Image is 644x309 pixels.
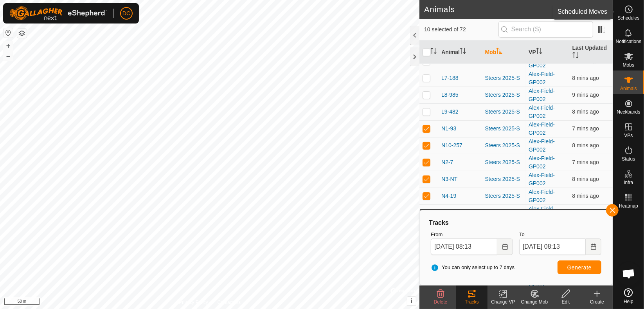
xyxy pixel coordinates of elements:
th: Mob [482,41,525,64]
span: Status [622,157,635,161]
span: N10-257 [441,141,462,150]
span: 10 Sept 2025, 8:04 am [572,142,599,148]
div: Change VP [487,298,519,305]
a: Alex-Field-GP002 [529,206,555,220]
span: Help [624,299,633,304]
span: Neckbands [617,110,640,114]
p-sorticon: Activate to sort [536,49,542,55]
span: 10 Sept 2025, 8:05 am [572,125,599,132]
p-sorticon: Activate to sort [572,53,579,60]
span: N2-7 [441,158,453,166]
div: Steers 2025-S [485,175,522,183]
div: Tracks [428,218,604,228]
th: VP [525,41,569,64]
span: i [411,298,412,304]
span: 10 Sept 2025, 8:04 am [572,176,599,182]
span: VPs [624,133,633,138]
span: L8-985 [441,91,459,99]
a: Help [613,285,644,307]
p-sorticon: Activate to sort [460,49,466,55]
div: Steers 2025-S [485,108,522,116]
input: Search (S) [498,21,593,38]
a: Contact Us [218,299,241,306]
span: 72 [596,4,605,15]
button: – [4,51,13,61]
span: N4-19 [441,192,456,200]
div: Open chat [617,262,640,286]
a: Alex-Field-GP002 [529,105,555,119]
button: + [4,41,13,51]
span: DC [122,9,130,18]
a: Alex-Field-GP002 [529,172,555,186]
p-sorticon: Activate to sort [430,49,437,55]
span: Heatmap [619,204,638,208]
span: Mobs [623,63,634,67]
span: Animals [620,86,637,91]
div: Steers 2025-S [485,74,522,82]
a: Alex-Field-GP002 [529,71,555,85]
div: Steers 2025-S [485,91,522,99]
span: 10 Sept 2025, 8:05 am [572,193,599,199]
span: L7-188 [441,74,459,82]
span: 10 Sept 2025, 8:04 am [572,92,599,98]
span: Infra [624,180,633,185]
div: Edit [550,298,581,305]
span: N1-93 [441,125,456,133]
div: Change Mob [519,298,550,305]
button: Map Layers [17,29,27,38]
div: Create [581,298,613,305]
button: Reset Map [4,28,13,38]
th: Animal [438,41,482,64]
label: From [431,231,513,239]
a: Alex-Field-GP002 [529,189,555,203]
img: Gallagher Logo [9,6,107,20]
span: 10 Sept 2025, 8:05 am [572,108,599,115]
label: To [519,231,601,239]
p-sorticon: Activate to sort [496,49,502,55]
div: Steers 2025-S [485,125,522,133]
button: Generate [558,260,601,274]
button: Choose Date [586,239,601,255]
button: i [407,297,416,305]
div: Steers 2025-S [485,158,522,166]
a: Privacy Policy [179,299,208,306]
button: Choose Date [497,239,513,255]
a: Alex-Field-GP002 [529,155,555,170]
h2: Animals [424,5,596,14]
th: Last Updated [569,41,613,64]
span: You can only select up to 7 days [431,264,514,271]
span: Delete [434,299,448,305]
a: Alex-Field-GP002 [529,54,555,69]
span: 10 selected of 72 [424,25,498,34]
span: Notifications [616,39,641,44]
span: N3-NT [441,175,457,183]
a: Alex-Field-GP002 [529,138,555,153]
a: Alex-Field-GP002 [529,88,555,102]
div: Steers 2025-S [485,192,522,200]
span: 10 Sept 2025, 8:05 am [572,159,599,165]
span: Schedules [617,16,639,20]
div: Tracks [456,298,487,305]
div: Steers 2025-S [485,141,522,150]
span: L9-482 [441,108,459,116]
a: Alex-Field-GP002 [529,121,555,136]
span: Generate [567,264,592,271]
span: 10 Sept 2025, 8:04 am [572,75,599,81]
